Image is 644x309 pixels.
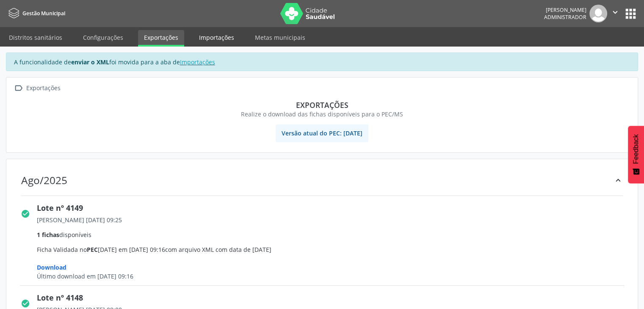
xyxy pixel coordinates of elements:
[18,110,626,119] div: Realize o download das fichas disponíveis para o PEC/MS
[37,292,630,303] div: Lote nº 4148
[614,176,623,185] i: keyboard_arrow_up
[632,134,640,164] span: Feedback
[12,82,62,94] a:  Exportações
[138,30,184,47] a: Exportações
[21,174,67,186] div: Ago/2025
[276,124,368,142] span: Versão atual do PEC: [DATE]
[37,231,59,239] span: 1 fichas
[249,30,311,45] a: Metas municipais
[628,126,644,183] button: Feedback - Mostrar pesquisa
[77,30,129,45] a: Configurações
[37,272,630,281] div: Último download em [DATE] 09:16
[37,215,630,224] div: [PERSON_NAME] [DATE] 09:25
[544,14,586,21] span: Administrador
[12,82,25,94] i: 
[21,209,30,218] i: check_circle
[614,174,623,186] div: keyboard_arrow_up
[180,58,215,66] a: Importações
[37,202,630,214] div: Lote nº 4149
[18,100,626,110] div: Exportações
[607,5,623,22] button: 
[193,30,240,45] a: Importações
[71,58,109,66] strong: enviar o XML
[623,6,638,21] button: apps
[611,8,620,17] i: 
[87,246,98,254] span: PEC
[6,6,65,20] a: Gestão Municipal
[6,52,638,71] div: A funcionalidade de foi movida para a aba de
[37,215,630,281] span: Ficha Validada no [DATE] em [DATE] 09:16
[25,82,62,94] div: Exportações
[165,246,271,254] span: com arquivo XML com data de [DATE]
[3,30,68,45] a: Distritos sanitários
[589,5,607,22] img: img
[37,230,630,239] div: disponíveis
[37,263,66,271] span: Download
[22,10,65,17] span: Gestão Municipal
[544,6,586,14] div: [PERSON_NAME]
